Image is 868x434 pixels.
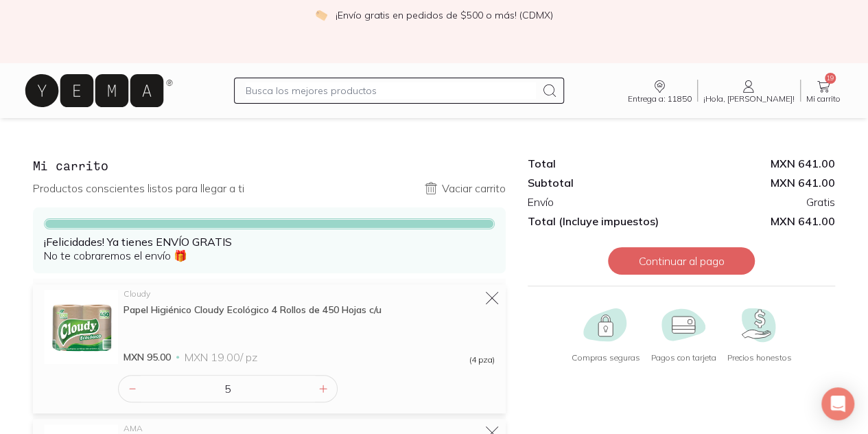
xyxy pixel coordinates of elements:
strong: ¡Felicidades! Ya tienes ENVÍO GRATIS [44,235,232,249]
a: Papel Higiénico Cloudy Ecológico 4 Rollos de 450 Hojas c/uCloudyPapel Higiénico Cloudy Ecológico ... [44,290,495,364]
p: ¡Envío gratis en pedidos de $500 o más! (CDMX) [336,8,553,22]
img: Papel Higiénico Cloudy Ecológico 4 Rollos de 450 Hojas c/u [44,290,118,364]
div: Papel Higiénico Cloudy Ecológico 4 Rollos de 450 Hojas c/u [124,304,495,316]
span: Entrega a: 11850 [628,95,692,103]
p: Vaciar carrito [442,181,506,195]
h3: Mi carrito [33,157,506,174]
span: 19 [825,73,836,84]
div: AMA [124,424,495,433]
span: Precios honestos [727,354,791,362]
a: ¡Hola, [PERSON_NAME]! [698,78,800,103]
span: (4 pza) [469,356,495,364]
div: Gratis [681,195,835,209]
div: Total [528,157,681,170]
div: Subtotal [528,176,681,190]
p: Productos conscientes listos para llegar a ti [33,181,244,195]
img: check [315,9,327,21]
span: MXN 641.00 [681,214,835,228]
div: MXN 641.00 [681,176,835,190]
button: Continuar al pago [608,247,755,275]
a: 19Mi carrito [801,78,846,103]
span: Compras seguras [571,354,640,362]
span: Mi carrito [806,95,841,103]
span: Pagos con tarjeta [650,354,716,362]
a: Entrega a: 11850 [622,78,697,103]
span: MXN 95.00 [124,350,171,364]
span: MXN 19.00 / pz [185,350,257,364]
div: Total (Incluye impuestos) [528,214,681,228]
input: Busca los mejores productos [246,82,535,99]
div: Cloudy [124,290,495,298]
div: Envío [528,195,681,209]
p: No te cobraremos el envío 🎁 [44,235,495,262]
span: ¡Hola, [PERSON_NAME]! [703,95,795,103]
div: Open Intercom Messenger [821,387,854,420]
div: MXN 641.00 [681,157,835,170]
